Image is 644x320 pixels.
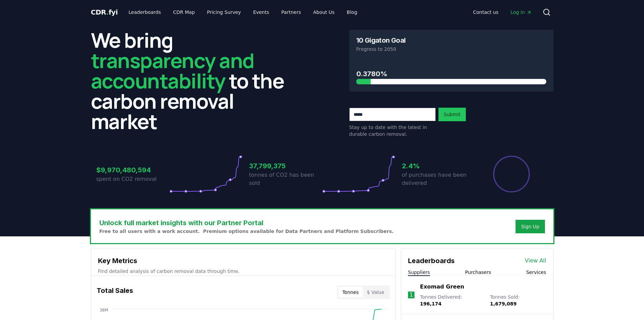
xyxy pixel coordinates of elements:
[249,161,322,171] h3: 37,799,375
[168,6,200,18] a: CDR Map
[96,165,169,175] h3: $9,970,480,594
[349,124,436,137] p: Stay up to date with the latest in durable carbon removal.
[402,161,475,171] h3: 2.4%
[91,7,118,17] a: CDR.fyi
[363,287,388,298] button: $ Value
[201,6,246,18] a: Pricing Survey
[505,6,537,18] a: Log in
[91,46,254,94] span: transparency and accountability
[123,6,362,18] nav: Main
[402,171,475,187] p: of purchases have been delivered
[490,301,517,306] span: 1,679,089
[91,30,295,131] h2: We bring to the carbon removal market
[521,223,539,230] a: Sign Up
[468,6,537,18] nav: Main
[438,108,466,121] button: Submit
[99,308,108,313] tspan: 38M
[98,256,388,266] h3: Key Metrics
[510,9,531,16] span: Log in
[468,6,504,18] a: Contact us
[123,6,166,18] a: Leaderboards
[525,257,546,265] a: View All
[356,46,546,52] p: Progress to 2050
[91,8,118,16] span: CDR fyi
[98,268,388,275] p: Find detailed analysis of carbon removal data through time.
[420,294,483,307] p: Tonnes Delivered :
[490,294,546,307] p: Tonnes Sold :
[341,6,363,18] a: Blog
[465,269,491,276] button: Purchasers
[356,69,546,79] h3: 0.3780%
[97,285,133,299] h3: Total Sales
[420,283,464,291] a: Exomad Green
[420,301,442,306] span: 196,174
[516,220,545,233] button: Sign Up
[99,228,394,235] p: Free to all users with a work account. Premium options available for Data Partners and Platform S...
[493,155,530,193] div: Percentage of sales delivered
[308,6,340,18] a: About Us
[99,218,394,228] h3: Unlock full market insights with our Partner Portal
[276,6,306,18] a: Partners
[249,171,322,187] p: tonnes of CO2 has been sold
[356,37,406,44] h3: 10 Gigaton Goal
[409,291,413,299] p: 1
[106,8,109,16] span: .
[338,287,363,298] button: Tonnes
[408,256,455,266] h3: Leaderboards
[96,175,169,183] p: spent on CO2 removal
[248,6,275,18] a: Events
[408,269,430,276] button: Suppliers
[526,269,546,276] button: Services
